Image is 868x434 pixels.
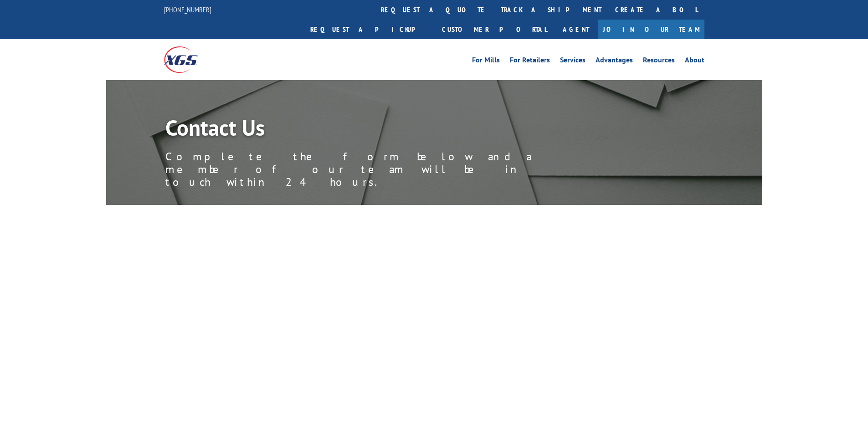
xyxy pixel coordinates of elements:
[165,117,575,143] h1: Contact Us
[303,20,435,39] a: Request a pickup
[435,20,554,39] a: Customer Portal
[685,56,704,66] a: About
[510,56,550,66] a: For Retailers
[165,150,575,189] p: Complete the form below and a member of our team will be in touch within 24 hours.
[643,56,675,66] a: Resources
[560,56,586,66] a: Services
[164,5,211,14] a: [PHONE_NUMBER]
[472,56,500,66] a: For Mills
[554,20,598,39] a: Agent
[596,56,633,66] a: Advantages
[598,20,704,39] a: Join Our Team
